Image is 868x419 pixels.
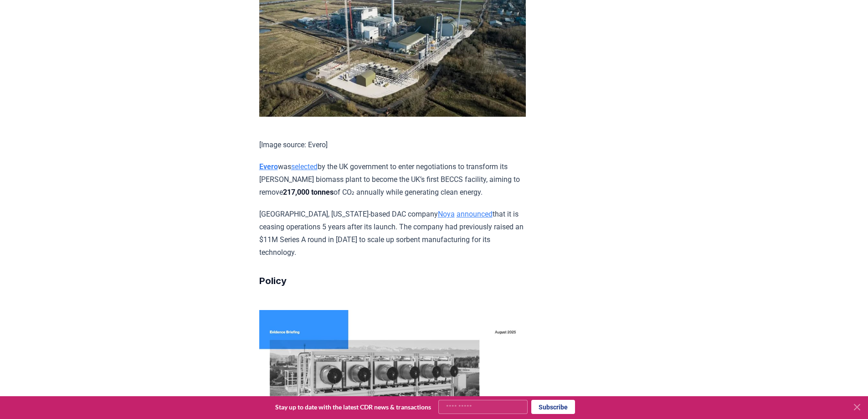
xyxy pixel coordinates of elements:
[457,210,493,218] a: announced
[259,160,526,199] p: was by the UK government to enter negotiations to transform its [PERSON_NAME] biomass plant to be...
[259,139,526,151] p: [Image source: Evero]
[283,188,334,197] strong: 217,000 tonnes
[259,208,526,259] p: [GEOGRAPHIC_DATA], [US_STATE]-based DAC company that it is ceasing operations 5 years after its l...
[259,275,287,286] strong: Policy
[438,210,455,218] a: Noya
[259,162,278,171] a: Evero
[291,162,318,171] a: selected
